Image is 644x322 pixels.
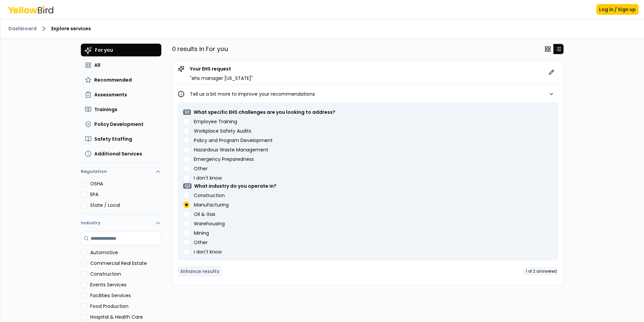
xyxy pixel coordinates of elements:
[81,89,161,101] button: Assessments
[94,91,127,98] span: Assessments
[194,129,251,133] label: Workplace Safety Audits
[94,121,144,128] span: Policy Development
[190,75,253,82] p: " ehs manager [US_STATE] "
[183,183,192,189] p: Q 2
[90,180,161,187] label: OSHA
[90,314,161,320] label: Hospital & Health Care
[94,150,142,157] span: Additional Services
[81,148,161,160] button: Additional Services
[194,221,225,226] label: Warehousing
[8,25,636,33] nav: breadcrumb
[90,303,161,310] label: Food Production
[194,119,237,124] label: Employee Training
[194,240,208,245] label: Other
[94,106,117,113] span: Trainings
[172,44,228,54] p: 0 results in For you
[194,249,222,254] label: I don't know
[81,180,161,214] div: Regulation
[94,77,132,83] span: Recommended
[51,25,91,32] span: Explore services
[596,4,639,15] button: Log in / Sign up
[194,157,254,162] label: Emergency Preparedness
[81,44,161,56] button: For you
[194,183,276,189] p: What industry do you operate in?
[194,176,222,180] label: I don't know
[190,65,253,72] p: Your EHS request
[81,74,161,86] button: Recommended
[81,166,161,180] button: Regulation
[90,292,161,299] label: Facilities Services
[81,214,161,232] button: Industry
[81,118,161,130] button: Policy Development
[90,249,161,256] label: Automotive
[194,109,335,116] p: What specific EHS challenges are you looking to address?
[81,103,161,116] button: Trainings
[90,260,161,267] label: Commercial Real Estate
[81,59,161,71] button: All
[90,202,161,209] label: State / Local
[94,62,100,68] span: All
[524,267,558,275] div: 1 of 2 answered
[95,47,113,53] span: For you
[194,193,225,198] label: Construction
[194,231,209,235] label: Mining
[194,147,268,152] label: Hazardous Waste Management
[8,25,37,32] a: Dashboard
[190,91,315,97] p: Tell us a bit more to improve your recommendations
[94,136,132,142] span: Safety Staffing
[90,281,161,288] label: Events Services
[194,138,273,143] label: Policy and Program Development
[194,202,229,207] label: Manufacturing
[183,109,191,115] p: Q 1
[90,191,161,198] label: EPA
[90,271,161,277] label: Construction
[81,133,161,145] button: Safety Staffing
[194,166,208,171] label: Other
[194,212,215,217] label: Oil & Gas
